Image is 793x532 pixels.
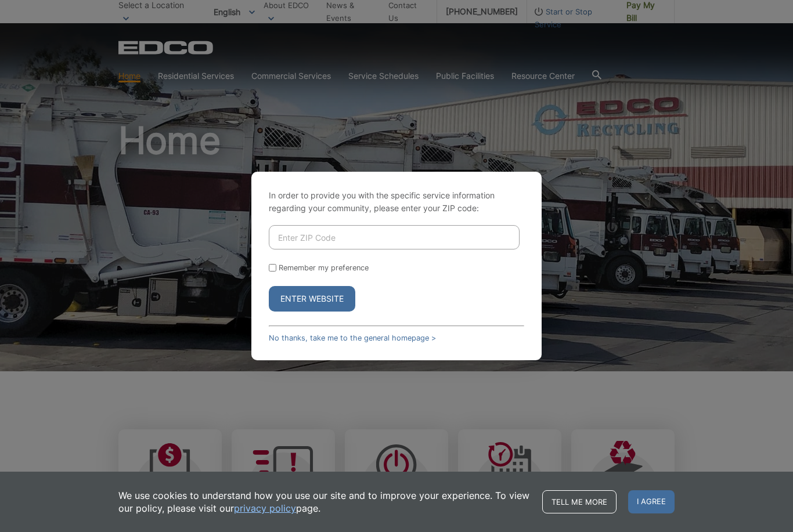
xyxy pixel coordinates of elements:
label: Remember my preference [279,263,369,272]
a: privacy policy [234,502,296,515]
a: No thanks, take me to the general homepage > [269,334,436,342]
p: In order to provide you with the specific service information regarding your community, please en... [269,189,524,215]
input: Enter ZIP Code [269,225,520,249]
a: Tell me more [542,490,617,513]
span: I agree [628,490,675,513]
button: Enter Website [269,286,355,312]
p: We use cookies to understand how you use our site and to improve your experience. To view our pol... [118,489,531,515]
